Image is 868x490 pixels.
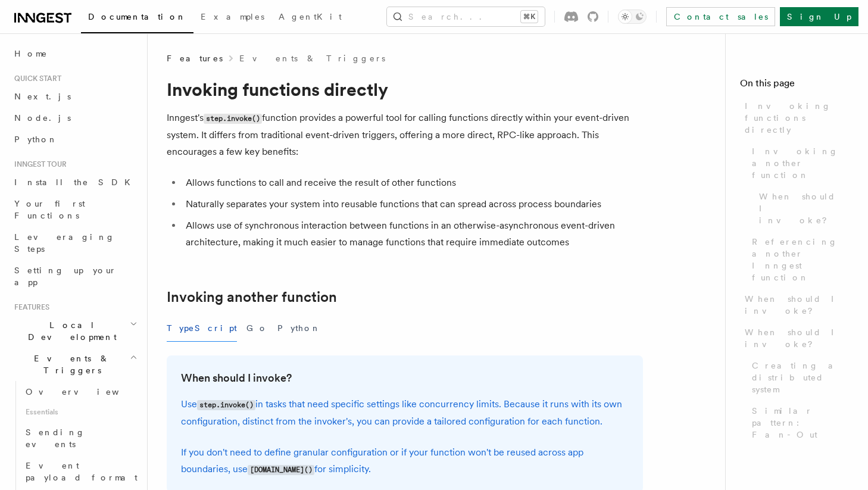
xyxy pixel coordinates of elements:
p: Use in tasks that need specific settings like concurrency limits. Because it runs with its own co... [181,396,629,430]
a: Event payload format [21,455,140,488]
span: When should I invoke? [759,191,854,226]
span: When should I invoke? [745,326,854,350]
a: Documentation [81,4,193,33]
a: Similar pattern: Fan-Out [747,400,854,445]
a: AgentKit [271,4,349,32]
a: Creating a distributed system [747,355,854,400]
li: Allows use of synchronous interaction between functions in an otherwise-asynchronous event-driven... [182,217,643,251]
a: Home [10,43,140,64]
span: Features [10,302,49,312]
a: Invoking another function [747,141,854,186]
span: Local Development [10,319,130,343]
a: Python [10,129,140,150]
span: Similar pattern: Fan-Out [752,405,854,441]
span: When should I invoke? [745,293,854,317]
span: Referencing another Inngest function [752,236,854,283]
span: Documentation [88,12,186,21]
span: Events & Triggers [10,352,130,376]
code: step.invoke() [197,400,255,410]
span: Install the SDK [14,177,138,187]
a: Leveraging Steps [10,226,140,260]
a: When should I invoke? [740,322,854,355]
span: Examples [201,12,264,21]
a: Your first Functions [10,193,140,226]
button: Toggle dark mode [618,10,647,24]
button: TypeScript [167,315,237,342]
span: Features [167,52,223,64]
a: Setting up your app [10,260,140,293]
span: Next.js [14,92,71,101]
span: Sending events [26,427,85,449]
a: Sending events [21,422,140,455]
a: Invoking functions directly [740,95,854,141]
span: Python [14,135,58,144]
li: Allows functions to call and receive the result of other functions [182,174,643,191]
a: When should I invoke? [181,370,292,386]
button: Python [277,315,321,342]
button: Go [246,315,268,342]
span: Setting up your app [14,266,117,287]
a: Contact sales [666,7,775,26]
h1: Invoking functions directly [167,79,643,100]
p: Inngest's function provides a powerful tool for calling functions directly within your event-driv... [167,110,643,160]
span: Home [14,48,48,60]
span: Invoking another function [752,145,854,181]
span: Essentials [21,402,140,422]
button: Events & Triggers [10,348,140,381]
span: Node.js [14,113,71,123]
a: Node.js [10,107,140,129]
a: Next.js [10,86,140,107]
h4: On this page [740,76,854,95]
span: Leveraging Steps [14,232,115,254]
span: Inngest tour [10,160,67,169]
a: Install the SDK [10,171,140,193]
code: step.invoke() [204,114,262,124]
li: Naturally separates your system into reusable functions that can spread across process boundaries [182,196,643,213]
kbd: ⌘K [521,11,538,23]
span: Event payload format [26,461,138,482]
a: Sign Up [780,7,858,26]
a: When should I invoke? [740,288,854,322]
a: Invoking another function [167,289,337,305]
span: Creating a distributed system [752,360,854,395]
a: Examples [193,4,271,32]
code: [DOMAIN_NAME]() [248,465,314,475]
span: Your first Functions [14,199,85,220]
span: Overview [26,387,148,397]
a: Overview [21,381,140,402]
a: Events & Triggers [239,52,385,64]
span: AgentKit [279,12,342,21]
span: Invoking functions directly [745,100,854,136]
button: Local Development [10,314,140,348]
button: Search...⌘K [387,7,545,26]
p: If you don't need to define granular configuration or if your function won't be reused across app... [181,444,629,478]
span: Quick start [10,74,61,83]
a: When should I invoke? [754,186,854,231]
a: Referencing another Inngest function [747,231,854,288]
